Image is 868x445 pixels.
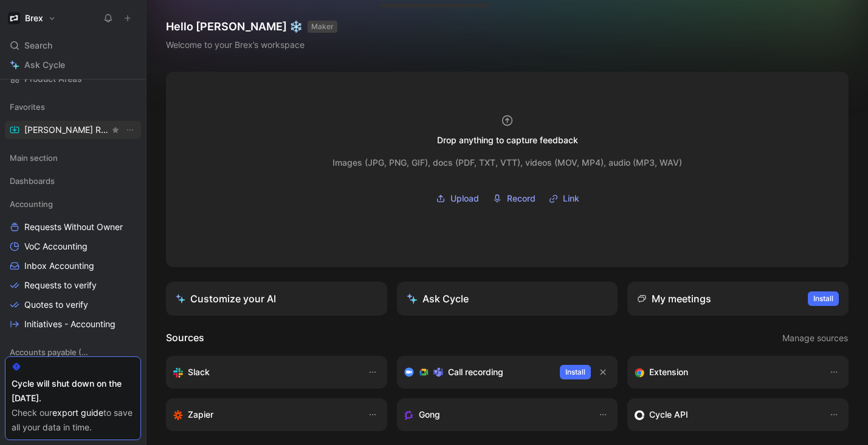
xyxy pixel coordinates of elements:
div: Sync your customers, send feedback and get updates in Slack [173,365,356,379]
div: Dashboards [5,172,141,190]
a: Initiatives - Accounting [5,315,141,333]
span: Requests Without Owner [24,221,123,233]
span: Initiatives - Accounting [24,318,115,330]
a: Requests Without Owner [5,218,141,236]
div: Record & transcribe meetings from Zoom, Meet & Teams. [404,365,551,379]
button: MAKER [308,21,337,33]
button: Link [545,189,584,208]
h3: Slack [188,365,210,379]
span: Main section [10,152,58,164]
div: Main section [5,149,141,167]
span: Link [563,191,579,206]
a: Inbox Accounting [5,257,141,275]
a: [PERSON_NAME] RequestView actions [5,121,141,139]
button: Record [488,189,540,208]
span: [PERSON_NAME] Request [24,124,109,136]
span: Accounts payable (AP) [10,346,91,358]
span: Install [565,366,585,378]
a: export guide [52,407,103,418]
div: Capture feedback from your incoming calls [404,407,587,422]
div: Accounting [5,195,141,213]
a: Quotes to verify [5,296,141,314]
div: Cycle will shut down on the [DATE]. [12,376,134,406]
button: View actions [124,124,136,136]
div: Images (JPG, PNG, GIF), docs (PDF, TXT, VTT), videos (MOV, MP4), audio (MP3, WAV) [332,155,682,170]
span: Ask Cycle [24,58,65,72]
div: Main section [5,149,141,171]
span: Record [507,191,536,206]
h2: Sources [166,330,204,346]
div: Welcome to your Brex’s workspace [166,38,337,52]
div: Check our to save all your data in time. [12,406,134,435]
div: Sync customers & send feedback from custom sources. Get inspired by our favorite use case [635,407,817,422]
span: Install [813,293,833,305]
h3: Extension [649,365,688,379]
div: Drop anything to capture feedback [437,133,578,148]
button: Upload [432,189,483,208]
div: My meetings [637,291,711,306]
div: Capture feedback from anywhere on the web [635,365,817,379]
button: BrexBrex [5,10,59,27]
span: Upload [450,191,479,206]
span: Requests to verify [24,279,97,291]
div: Favorites [5,98,141,116]
a: Customize your AI [166,282,387,316]
span: VoC Accounting [24,240,88,253]
button: Manage sources [782,330,849,346]
div: Capture feedback from thousands of sources with Zapier (survey results, recordings, sheets, etc). [173,407,356,422]
span: Favorites [10,101,45,113]
button: Ask Cycle [397,282,618,316]
img: Brex [8,12,20,24]
span: Search [24,38,52,53]
span: Manage sources [782,331,848,345]
button: Install [808,291,839,306]
h3: Call recording [448,365,503,379]
a: Requests to verify [5,276,141,294]
div: Dashboards [5,172,141,194]
h1: Hello [PERSON_NAME] ❄️ [166,19,337,34]
span: Quotes to verify [24,299,88,311]
div: Customize your AI [176,291,276,306]
div: Ask Cycle [407,291,469,306]
button: Install [560,365,591,379]
span: Inbox Accounting [24,260,94,272]
a: Ask Cycle [5,56,141,74]
div: Accounts payable (AP) [5,343,141,361]
h1: Brex [25,13,43,24]
span: Accounting [10,198,53,210]
h3: Cycle API [649,407,688,422]
span: Dashboards [10,175,55,187]
h3: Zapier [188,407,213,422]
h3: Gong [419,407,440,422]
a: VoC Accounting [5,237,141,256]
div: AccountingRequests Without OwnerVoC AccountingInbox AccountingRequests to verifyQuotes to verifyI... [5,195,141,333]
div: Search [5,36,141,55]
